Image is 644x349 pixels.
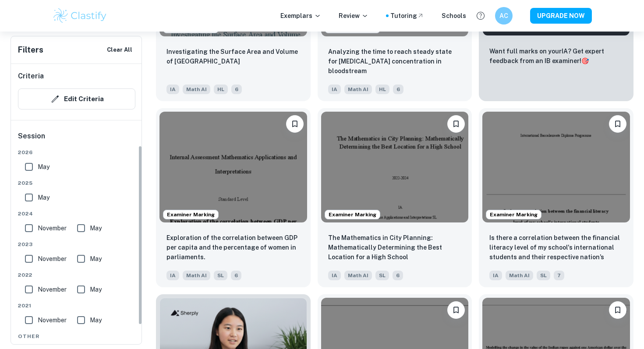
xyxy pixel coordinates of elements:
p: The Mathematics in City Planning: Mathematically Determining the Best Location for a High School [328,233,462,262]
img: Math AI IA example thumbnail: Exploration of the correlation between G [159,112,307,222]
h6: Filters [18,44,43,56]
button: Edit Criteria [18,88,135,109]
span: Math AI [344,85,372,94]
button: Bookmark [609,115,626,133]
button: Bookmark [447,301,465,319]
span: IA [328,85,341,94]
span: Examiner Marking [325,211,380,219]
button: Bookmark [286,115,304,133]
h6: Criteria [18,71,44,81]
span: November [38,315,67,325]
span: Examiner Marking [486,211,541,219]
a: Examiner MarkingBookmarkExploration of the correlation between GDP per capita and the percentage ... [156,108,311,287]
span: 2024 [18,210,135,218]
span: Examiner Marking [163,211,218,219]
span: SL [375,271,389,280]
span: IA [166,85,179,94]
span: Other [18,332,135,340]
span: November [38,223,67,233]
p: Exploration of the correlation between GDP per capita and the percentage of women in parliaments. [166,233,300,262]
span: 2023 [18,240,135,248]
span: 6 [231,85,242,94]
button: UPGRADE NOW [530,8,592,24]
span: May [90,285,102,294]
span: November [38,254,67,264]
a: Schools [442,11,466,21]
button: Bookmark [609,301,626,319]
span: 2026 [18,148,135,156]
span: 6 [393,85,403,94]
a: Tutoring [390,11,424,21]
span: Math AI [183,271,210,280]
span: 2021 [18,302,135,310]
span: 7 [554,271,564,280]
img: Math AI IA example thumbnail: Is there a correlation between the finan [482,112,630,222]
span: SL [214,271,227,280]
p: Exemplars [280,11,321,21]
h6: Session [18,131,135,148]
span: May [38,162,50,172]
a: Examiner MarkingBookmarkIs there a correlation between the financial literacy level of my school'... [479,108,633,287]
p: Want full marks on your IA ? Get expert feedback from an IB examiner! [489,46,623,66]
img: Math AI IA example thumbnail: The Mathematics in City Planning: Mathem [321,112,469,222]
span: 🎯 [581,57,589,64]
button: Clear All [105,43,134,56]
span: Math AI [344,271,372,280]
span: 2025 [18,179,135,187]
p: Review [339,11,368,21]
span: May [90,223,102,233]
span: HL [375,85,389,94]
span: IA [489,271,502,280]
span: 6 [393,271,403,280]
button: Bookmark [447,115,465,133]
span: IA [166,271,179,280]
p: Is there a correlation between the financial literacy level of my school's international students... [489,233,623,263]
p: Analyzing the time to reach steady state for Vortioxetine concentration in bloodstream [328,47,462,76]
h6: AC [499,11,509,21]
span: HL [214,85,228,94]
span: SL [537,271,550,280]
span: 2022 [18,271,135,279]
span: Math AI [183,85,210,94]
a: Examiner MarkingBookmarkThe Mathematics in City Planning: Mathematically Determining the Best Loc... [318,108,472,287]
img: Clastify logo [52,7,108,25]
span: IA [328,271,341,280]
span: May [38,193,50,202]
span: November [38,285,67,294]
span: 6 [231,271,241,280]
span: May [90,254,102,264]
span: Math AI [506,271,533,280]
button: AC [495,7,513,25]
p: Investigating the Surface Area and Volume of Lake Titicaca [166,47,300,66]
button: Help and Feedback [473,8,488,23]
span: May [90,315,102,325]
